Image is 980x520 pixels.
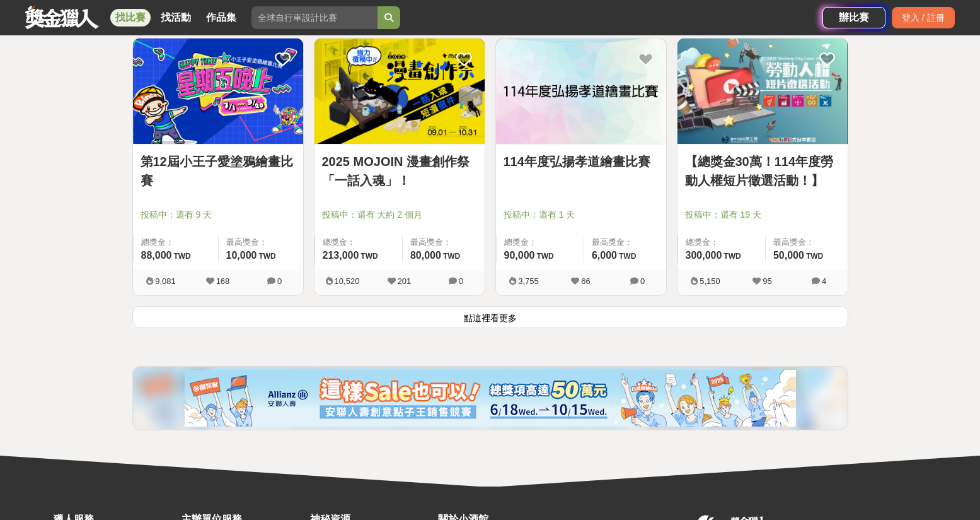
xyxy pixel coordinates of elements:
span: 投稿中：還有 大約 2 個月 [322,208,477,222]
span: 投稿中：還有 9 天 [141,208,296,222]
a: 辦比賽 [822,7,885,28]
span: 0 [640,276,645,286]
span: 最高獎金： [226,236,296,249]
a: 找活動 [156,9,196,27]
a: 作品集 [201,9,241,27]
span: 88,000 [141,250,172,261]
a: 114年度弘揚孝道繪畫比賽 [504,152,659,171]
span: 6,000 [592,250,617,261]
span: 10,520 [335,276,360,286]
span: 168 [216,276,230,286]
img: cf4fb443-4ad2-4338-9fa3-b46b0bf5d316.png [185,370,796,427]
span: 最高獎金： [410,236,477,249]
span: 總獎金： [686,236,758,249]
span: 總獎金： [323,236,395,249]
div: 登入 / 註冊 [892,7,955,28]
span: TWD [723,252,741,261]
span: 0 [459,276,463,286]
a: Cover Image [133,38,303,145]
span: TWD [619,252,636,261]
a: 找比賽 [110,9,151,27]
span: 10,000 [226,250,257,261]
img: Cover Image [314,38,485,144]
a: Cover Image [314,38,485,145]
span: 95 [763,276,771,286]
span: TWD [806,252,823,261]
span: 總獎金： [504,236,576,249]
span: 90,000 [504,250,535,261]
span: 最高獎金： [773,236,840,249]
a: Cover Image [677,38,848,145]
span: 9,081 [155,276,176,286]
span: 213,000 [323,250,359,261]
span: 300,000 [686,250,722,261]
span: 最高獎金： [592,236,659,249]
a: 【總獎金30萬！114年度勞動人權短片徵選活動！】 [685,152,840,190]
span: TWD [536,252,553,261]
a: 2025 MOJOIN 漫畫創作祭「一話入魂」！ [322,152,477,190]
span: 5,150 [700,276,720,286]
span: 0 [277,276,282,286]
span: 4 [822,276,826,286]
span: 3,755 [518,276,539,286]
span: 66 [581,276,590,286]
span: TWD [173,252,190,261]
a: Cover Image [496,38,666,145]
span: TWD [258,252,275,261]
span: 投稿中：還有 1 天 [504,208,659,222]
button: 點這裡看更多 [132,306,848,328]
img: Cover Image [133,38,303,144]
span: 投稿中：還有 19 天 [685,208,840,222]
input: 全球自行車設計比賽 [251,6,378,29]
span: 50,000 [773,250,804,261]
span: 總獎金： [141,236,210,249]
span: 201 [398,276,412,286]
img: Cover Image [496,38,666,144]
span: TWD [443,252,460,261]
a: 第12屆小王子愛塗鴉繪畫比賽 [141,152,296,190]
span: TWD [360,252,378,261]
img: Cover Image [677,38,848,144]
span: 80,000 [410,250,441,261]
